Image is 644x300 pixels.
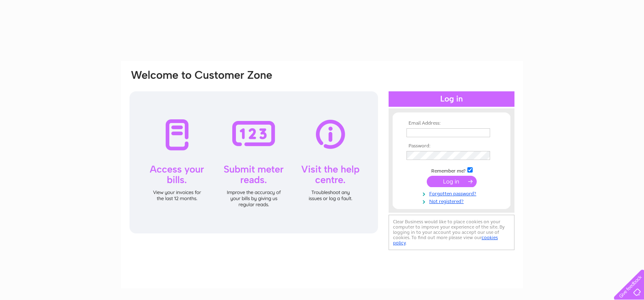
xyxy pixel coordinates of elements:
div: Clear Business would like to place cookies on your computer to improve your experience of the sit... [389,215,514,250]
th: Email Address: [404,121,499,126]
a: cookies policy [393,235,498,246]
input: Submit [427,176,477,187]
a: Forgotten password? [406,189,499,197]
a: Not registered? [406,197,499,205]
th: Password: [404,143,499,149]
td: Remember me? [404,166,499,174]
